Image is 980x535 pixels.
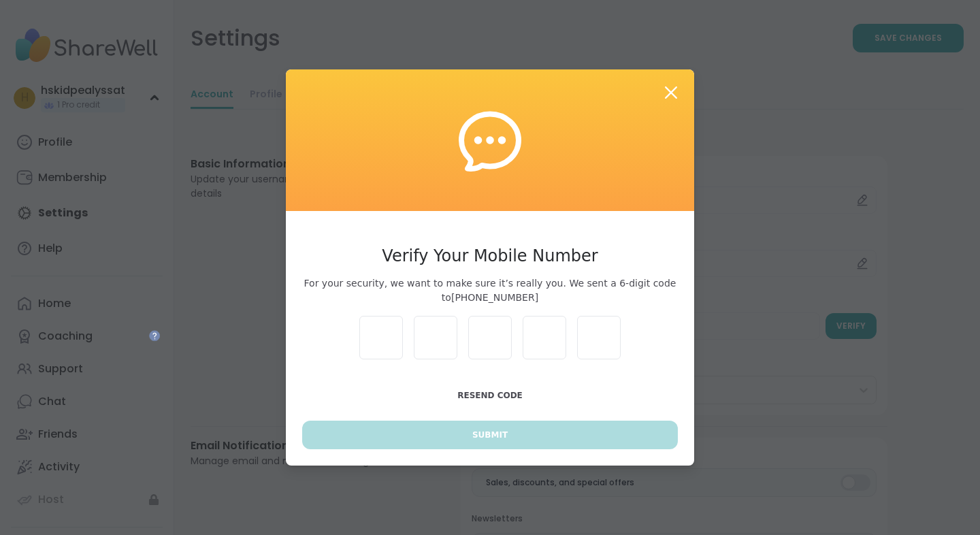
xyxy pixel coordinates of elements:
[302,244,678,268] h3: Verify Your Mobile Number
[302,276,678,305] span: For your security, we want to make sure it’s really you. We sent a 6-digit code to [PHONE_NUMBER]
[302,421,678,449] button: Submit
[302,381,678,410] button: Resend Code
[149,330,160,341] iframe: Spotlight
[472,429,508,441] span: Submit
[457,391,523,400] span: Resend Code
